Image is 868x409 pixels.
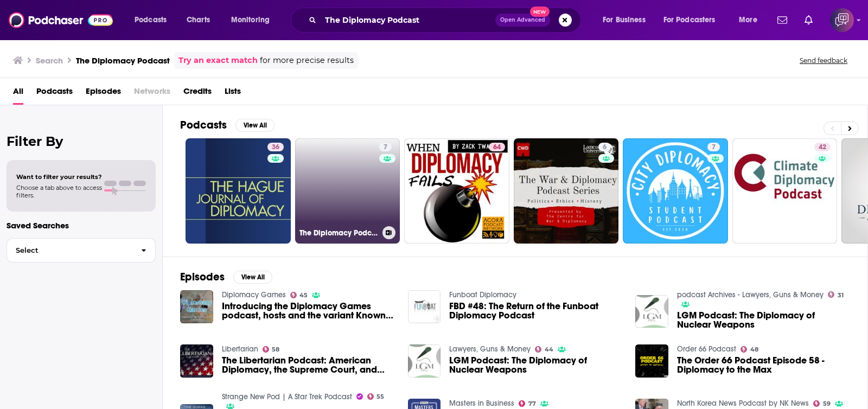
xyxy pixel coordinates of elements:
[299,293,308,298] span: 45
[663,12,716,28] span: For Podcasters
[16,184,102,199] span: Choose a tab above to access filters.
[819,142,826,153] span: 42
[7,238,156,263] button: Select
[495,14,550,27] button: Open AdvancedNew
[7,133,156,149] h2: Filter By
[76,55,170,66] h3: The Diplomacy Podcast
[408,344,441,378] img: LGM Podcast: The Diplomacy of Nuclear Weapons
[231,12,270,28] span: Monitoring
[731,11,771,29] button: open menu
[635,344,668,378] img: The Order 66 Podcast Episode 58 - Diplomacy to the Max
[222,356,395,374] a: The Libertarian Podcast: American Diplomacy, the Supreme Court, and Presidential Power
[493,142,501,153] span: 64
[180,11,216,29] a: Charts
[796,56,851,65] button: Send feedback
[86,82,121,105] span: Episodes
[224,11,284,29] button: open menu
[489,143,505,151] a: 64
[134,82,170,105] span: Networks
[9,10,113,30] img: Podchaser - Follow, Share and Rate Podcasts
[449,302,622,320] a: FBD #48: The Return of the Funboat Diplomacy Podcast
[732,138,838,244] a: 42
[7,247,132,254] span: Select
[180,290,213,323] img: Introducing the Diplomacy Games podcast, hosts and the variant Known World 901
[598,143,611,151] a: 6
[36,82,73,105] span: Podcasts
[180,270,225,284] h2: Episodes
[299,228,378,238] h3: The Diplomacy Podcast
[712,142,716,153] span: 7
[677,344,736,354] a: Order 66 Podcast
[295,138,400,244] a: 7The Diplomacy Podcast
[830,8,854,32] button: Show profile menu
[379,143,392,151] a: 7
[260,54,354,67] span: for more precise results
[677,290,824,299] a: podcast Archives - Lawyers, Guns & Money
[814,143,831,151] a: 42
[180,118,227,132] h2: Podcasts
[290,292,308,298] a: 45
[180,344,213,378] img: The Libertarian Podcast: American Diplomacy, the Supreme Court, and Presidential Power
[623,138,728,244] a: 7
[272,142,279,153] span: 36
[595,11,659,29] button: open menu
[222,290,286,299] a: Diplomacy Games
[449,290,516,299] a: Funboat Diplomacy
[7,220,156,231] p: Saved Searches
[449,356,622,374] a: LGM Podcast: The Diplomacy of Nuclear Weapons
[135,12,167,28] span: Podcasts
[800,11,817,29] a: Show notifications dropdown
[677,356,850,374] a: The Order 66 Podcast Episode 58 - Diplomacy to the Max
[830,8,854,32] img: User Profile
[656,11,731,29] button: open menu
[187,12,210,28] span: Charts
[741,346,758,353] a: 48
[635,295,668,328] img: LGM Podcast: The Diplomacy of Nuclear Weapons
[178,54,258,67] a: Try an exact match
[301,8,591,33] div: Search podcasts, credits, & more...
[519,400,536,407] a: 77
[449,344,531,354] a: Lawyers, Guns & Money
[183,82,212,105] a: Credits
[186,138,291,244] a: 36
[514,138,619,244] a: 6
[222,302,395,320] a: Introducing the Diplomacy Games podcast, hosts and the variant Known World 901
[773,11,792,29] a: Show notifications dropdown
[235,119,275,132] button: View All
[830,8,854,32] span: Logged in as corioliscompany
[321,11,495,29] input: Search podcasts, credits, & more...
[408,290,441,323] img: FBD #48: The Return of the Funboat Diplomacy Podcast
[272,347,279,352] span: 58
[222,344,258,354] a: Libertarian
[267,143,284,151] a: 36
[707,143,720,151] a: 7
[16,173,102,181] span: Want to filter your results?
[739,12,757,28] span: More
[535,346,553,353] a: 44
[13,82,23,105] a: All
[263,346,280,353] a: 58
[500,17,545,23] span: Open Advanced
[449,399,514,408] a: Masters in Business
[838,293,844,298] span: 31
[225,82,241,105] span: Lists
[180,118,275,132] a: PodcastsView All
[384,142,387,153] span: 7
[528,401,536,406] span: 77
[180,270,272,284] a: EpisodesView All
[677,311,850,329] a: LGM Podcast: The Diplomacy of Nuclear Weapons
[530,7,550,17] span: New
[603,142,607,153] span: 6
